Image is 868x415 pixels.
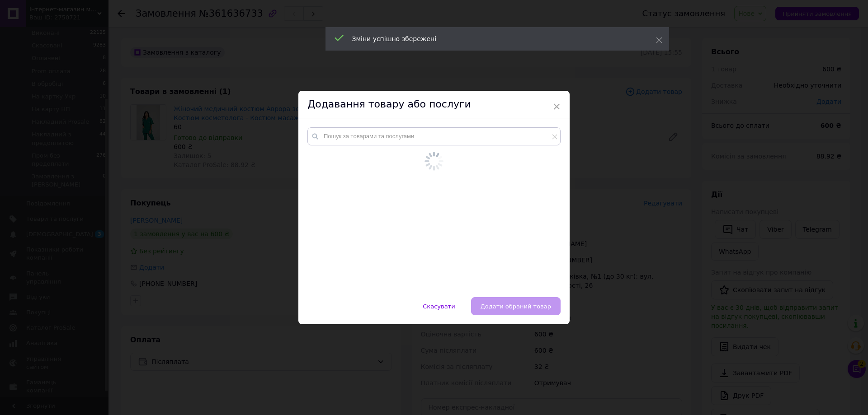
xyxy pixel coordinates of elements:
[307,127,561,145] input: Пошук за товарами та послугами
[413,297,464,315] button: Скасувати
[552,99,561,114] span: ×
[423,303,455,310] span: Скасувати
[352,34,633,43] div: Зміни успішно збережені
[298,91,570,118] div: Додавання товару або послуги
